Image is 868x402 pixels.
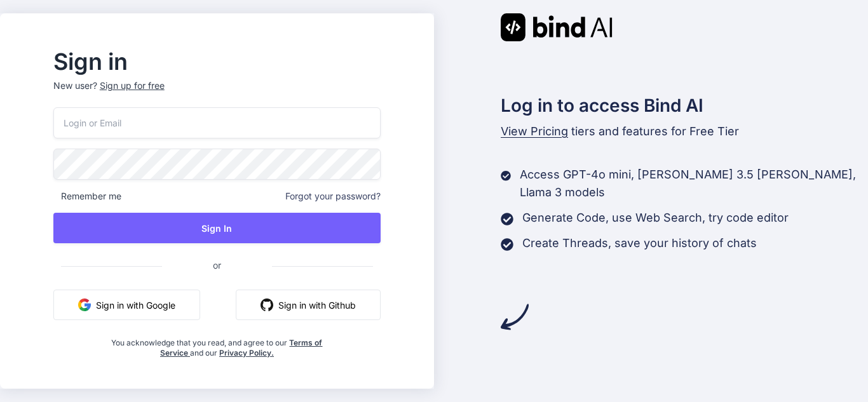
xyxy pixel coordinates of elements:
[501,124,568,138] span: View Pricing
[53,290,200,320] button: Sign in with Google
[53,79,381,107] p: New user?
[285,190,381,203] span: Forgot your password?
[236,290,381,320] button: Sign in with Github
[219,348,274,358] a: Privacy Policy.
[162,250,272,281] span: or
[501,92,868,119] h2: Log in to access Bind AI
[520,166,868,201] p: Access GPT-4o mini, [PERSON_NAME] 3.5 [PERSON_NAME], Llama 3 models
[100,79,165,92] div: Sign up for free
[53,190,121,203] span: Remember me
[501,123,868,140] p: tiers and features for Free Tier
[501,303,529,331] img: arrow
[53,213,381,243] button: Sign In
[522,209,789,227] p: Generate Code, use Web Search, try code editor
[160,338,323,358] a: Terms of Service
[53,51,381,72] h2: Sign in
[108,330,327,358] div: You acknowledge that you read, and agree to our and our
[501,13,613,41] img: Bind AI logo
[522,234,757,252] p: Create Threads, save your history of chats
[78,298,91,311] img: google
[53,107,381,138] input: Login or Email
[261,298,273,311] img: github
